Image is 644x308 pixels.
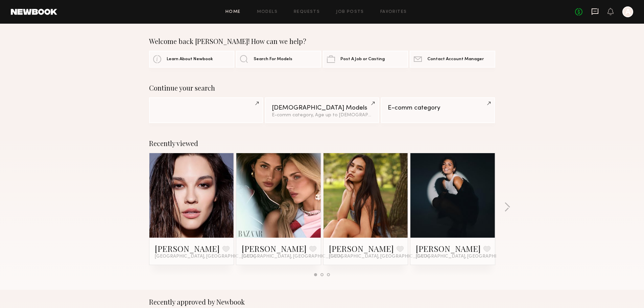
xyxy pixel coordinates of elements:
[149,37,495,45] div: Welcome back [PERSON_NAME]! How can we help?
[167,57,213,62] span: Learn About Newbook
[155,254,256,259] span: [GEOGRAPHIC_DATA], [GEOGRAPHIC_DATA]
[242,254,342,259] span: [GEOGRAPHIC_DATA], [GEOGRAPHIC_DATA]
[381,97,495,123] a: E-comm category
[388,105,488,111] div: E-comm category
[149,51,234,68] a: Learn About Newbook
[329,243,394,254] a: [PERSON_NAME]
[416,243,481,254] a: [PERSON_NAME]
[272,105,372,111] div: [DEMOGRAPHIC_DATA] Models
[149,84,495,92] div: Continue your search
[155,243,220,254] a: [PERSON_NAME]
[265,97,379,123] a: [DEMOGRAPHIC_DATA] ModelsE-comm category, Age up to [DEMOGRAPHIC_DATA].
[242,243,307,254] a: [PERSON_NAME]
[225,10,241,14] a: Home
[254,57,292,62] span: Search For Models
[257,10,278,14] a: Models
[149,298,495,306] div: Recently approved by Newbook
[416,254,517,259] span: [GEOGRAPHIC_DATA], [GEOGRAPHIC_DATA]
[272,113,372,118] div: E-comm category, Age up to [DEMOGRAPHIC_DATA].
[329,254,430,259] span: [GEOGRAPHIC_DATA], [GEOGRAPHIC_DATA]
[236,51,321,68] a: Search For Models
[427,57,484,62] span: Contact Account Manager
[149,139,495,147] div: Recently viewed
[340,57,385,62] span: Post A Job or Casting
[336,10,364,14] a: Job Posts
[323,51,408,68] a: Post A Job or Casting
[622,6,633,17] a: A
[294,10,320,14] a: Requests
[410,51,495,68] a: Contact Account Manager
[380,10,407,14] a: Favorites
